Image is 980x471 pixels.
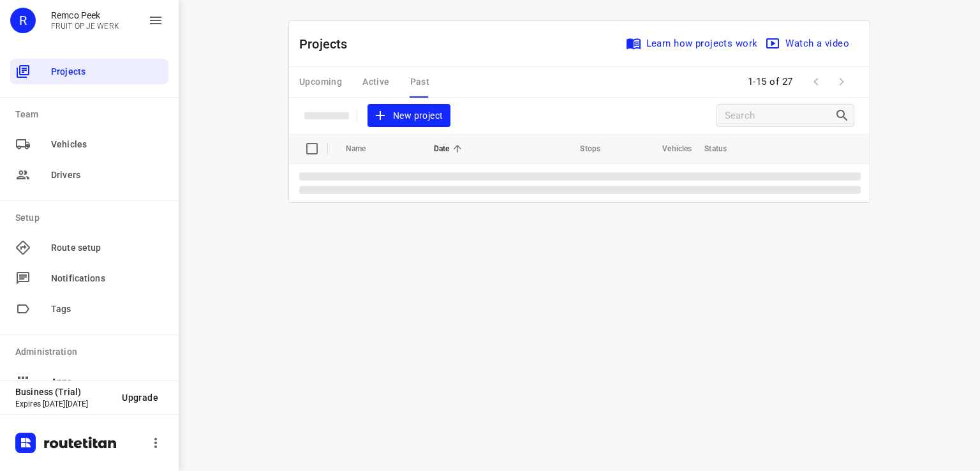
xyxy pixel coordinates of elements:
input: Search projects [725,106,835,126]
p: Administration [15,345,168,359]
span: Projects [51,65,163,78]
div: Projects [10,59,168,84]
span: Vehicles [51,138,163,151]
p: FRUIT OP JE WERK [51,22,119,31]
button: Upgrade [112,386,168,409]
div: Search [835,108,854,123]
div: Apps [10,369,168,394]
span: 1-15 of 27 [743,68,798,96]
span: New project [375,108,443,124]
span: Name [346,141,383,156]
span: Vehicles [646,141,692,156]
span: Notifications [51,272,163,285]
div: Vehicles [10,131,168,157]
div: Route setup [10,235,168,260]
span: Tags [51,303,163,316]
div: Drivers [10,162,168,188]
span: Apps [51,375,163,389]
div: Tags [10,296,168,322]
p: Expires [DATE][DATE] [15,400,112,408]
span: Drivers [51,168,163,182]
span: Status [704,141,743,156]
p: Team [15,108,168,121]
span: Previous Page [803,69,829,94]
button: New project [367,104,450,128]
p: Business (Trial) [15,387,112,397]
span: Next Page [829,69,854,94]
p: Setup [15,211,168,225]
div: Notifications [10,265,168,291]
p: Projects [299,34,358,54]
span: Date [434,141,466,156]
p: Remco Peek [51,10,119,20]
span: Stops [563,141,600,156]
span: Route setup [51,241,163,255]
span: Upgrade [122,392,158,403]
div: R [10,8,36,33]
